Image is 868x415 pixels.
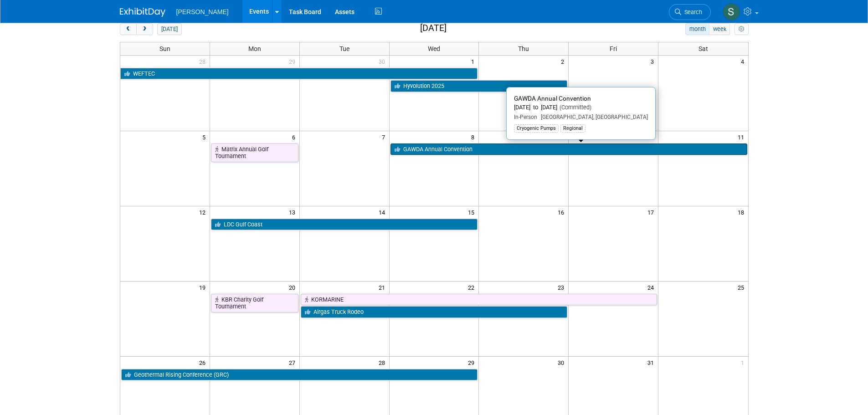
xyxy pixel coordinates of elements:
[121,369,478,381] a: Geothermal Rising Conference (GRC)
[557,104,591,111] span: (Committed)
[198,357,210,368] span: 26
[120,23,137,35] button: prev
[470,56,478,67] span: 1
[739,26,745,32] i: Personalize Calendar
[669,4,711,20] a: Search
[428,45,440,52] span: Wed
[198,56,210,67] span: 28
[248,45,261,52] span: Mon
[560,56,568,67] span: 2
[514,124,559,133] div: Cryogenic Pumps
[514,104,648,112] div: [DATE] to [DATE]
[201,131,210,143] span: 5
[381,131,389,143] span: 7
[211,219,478,231] a: LDC Gulf Coast
[685,23,709,35] button: month
[723,3,740,20] img: Skye Tuinei
[120,8,165,17] img: ExhibitDay
[198,282,210,293] span: 19
[291,131,299,143] span: 6
[288,206,299,218] span: 13
[709,23,730,35] button: week
[557,282,568,293] span: 23
[557,357,568,368] span: 30
[650,56,658,67] span: 3
[610,45,617,52] span: Fri
[120,68,478,80] a: WEFTEC
[740,357,748,368] span: 1
[514,114,537,120] span: In-Person
[647,206,658,218] span: 17
[159,45,170,52] span: Sun
[378,357,389,368] span: 28
[157,23,181,35] button: [DATE]
[339,45,349,52] span: Tue
[737,206,748,218] span: 18
[378,56,389,67] span: 30
[467,206,478,218] span: 15
[378,282,389,293] span: 21
[176,8,229,15] span: [PERSON_NAME]
[136,23,153,35] button: next
[198,206,210,218] span: 12
[288,56,299,67] span: 29
[467,282,478,293] span: 22
[301,306,568,318] a: Airgas Truck Rodeo
[514,95,591,102] span: GAWDA Annual Convention
[537,114,648,120] span: [GEOGRAPHIC_DATA], [GEOGRAPHIC_DATA]
[737,131,748,143] span: 11
[378,206,389,218] span: 14
[699,45,708,52] span: Sat
[211,143,298,162] a: Matrix Annual Golf Tournament
[390,80,568,92] a: Hyvolution 2025
[560,124,586,133] div: Regional
[647,282,658,293] span: 24
[557,206,568,218] span: 16
[518,45,529,52] span: Thu
[420,23,447,33] h2: [DATE]
[390,143,747,155] a: GAWDA Annual Convention
[301,294,657,306] a: KORMARINE
[681,9,702,15] span: Search
[737,282,748,293] span: 25
[470,131,478,143] span: 8
[647,357,658,368] span: 31
[740,56,748,67] span: 4
[467,357,478,368] span: 29
[288,357,299,368] span: 27
[734,23,748,35] button: myCustomButton
[211,294,298,313] a: KBR Charity Golf Tournament
[288,282,299,293] span: 20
